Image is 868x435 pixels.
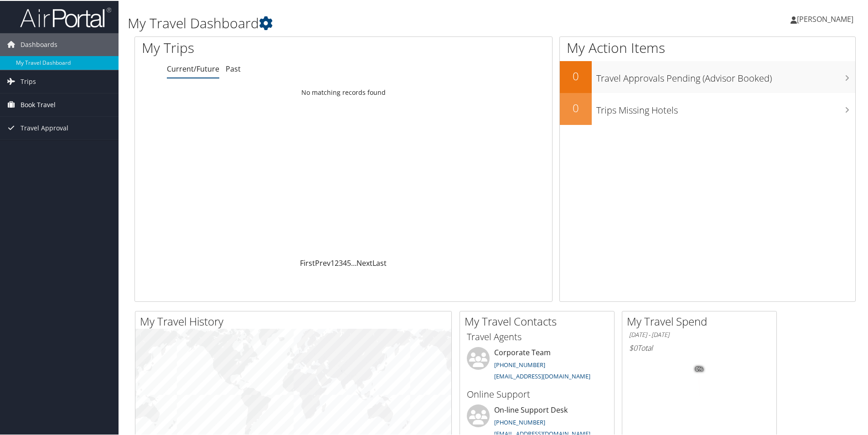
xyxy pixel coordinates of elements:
[300,257,315,267] a: First
[596,98,855,116] h3: Trips Missing Hotels
[20,6,111,27] img: airportal-logo.png
[560,60,855,92] a: 0Travel Approvals Pending (Advisor Booked)
[596,67,855,84] h3: Travel Approvals Pending (Advisor Booked)
[462,346,612,383] li: Corporate Team
[494,371,590,379] a: [EMAIL_ADDRESS][DOMAIN_NAME]
[629,342,637,352] span: $0
[335,257,339,267] a: 2
[331,257,335,267] a: 1
[135,83,552,100] td: No matching records found
[351,257,356,267] span: …
[790,5,863,32] a: [PERSON_NAME]
[696,366,703,371] tspan: 0%
[467,387,607,400] h3: Online Support
[142,37,372,57] h1: My Trips
[560,99,592,115] h2: 0
[343,257,347,267] a: 4
[356,257,372,267] a: Next
[128,13,618,32] h1: My Travel Dashboard
[140,313,451,328] h2: My Travel History
[465,313,614,328] h2: My Travel Contacts
[797,13,853,23] span: [PERSON_NAME]
[494,360,545,368] a: [PHONE_NUMBER]
[629,330,770,338] h6: [DATE] - [DATE]
[21,69,36,92] span: Trips
[21,93,56,115] span: Book Travel
[560,37,855,57] h1: My Action Items
[560,67,592,83] h2: 0
[315,257,331,267] a: Prev
[167,63,219,73] a: Current/Future
[494,417,545,425] a: [PHONE_NUMBER]
[467,330,607,342] h3: Travel Agents
[372,257,387,267] a: Last
[21,116,68,139] span: Travel Approval
[21,32,57,55] span: Dashboards
[629,342,770,352] h6: Total
[339,257,343,267] a: 3
[560,92,855,124] a: 0Trips Missing Hotels
[226,63,241,73] a: Past
[627,313,776,328] h2: My Travel Spend
[347,257,351,267] a: 5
